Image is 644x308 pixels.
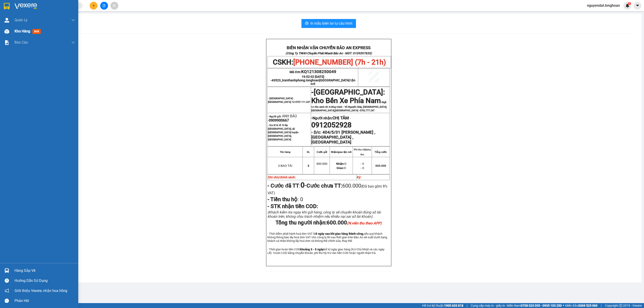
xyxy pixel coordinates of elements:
img: warehouse-icon [4,268,9,273]
span: down [71,18,75,22]
span: Miền Nam [507,303,562,308]
span: Kho hàng [15,29,30,33]
span: ANH BẢO - [268,114,297,122]
strong: 5 ngày sau khi giao hàng thành công, [316,232,364,235]
span: Ngã tư đèn xanh đỏ đường tránh - Võ Nguyên Giáp, [GEOGRAPHIC_DATA], [GEOGRAPHIC_DATA],[GEOGRAPHIC... [311,101,387,112]
span: mới [32,29,41,34]
strong: - D/c: [268,124,299,141]
span: - Thời gian hoàn tiền COD kể từ ngày giao hàng (trừ Chủ Nhật và các ngày Lễ). Hoàn COD bằng chuyể... [267,248,384,255]
span: 600.000 [316,162,327,165]
button: printerIn mẫu biên lai tự cấu hình [301,19,356,28]
span: question-circle [5,278,9,283]
div: Phản hồi [15,297,75,304]
span: | [601,303,602,308]
span: [GEOGRAPHIC_DATA] tận nơi [311,78,355,86]
strong: 1900 633 818 [444,304,463,307]
span: - Thời điểm phát hành hoá đơn VAT là nếu quý khách không thông báo lấy hoá đơn VAT cho công ty th... [267,232,387,243]
span: plus [92,4,95,7]
img: warehouse-icon [4,18,9,23]
strong: Phí thu hộ/phụ thu [354,148,371,156]
strong: Ghi chú/chính sách: [268,175,296,179]
strong: Ký: [357,175,361,179]
strong: SL [307,151,310,153]
span: Miền Bắc [565,303,597,308]
span: nguyendat.longhoan [583,3,623,8]
span: 0909900667 [269,118,289,122]
span: aim [113,4,116,7]
span: down [71,41,75,44]
img: icon-new-feature [625,4,629,8]
strong: - [311,116,349,120]
span: - 0 [360,162,364,165]
span: caret-down [636,4,640,8]
span: printer [305,21,309,26]
span: In mẫu biên lai tự cấu hình [310,21,352,26]
span: 0 [337,166,346,170]
span: - 0 [360,166,364,170]
span: (Khách kiểm tra ngay khi gửi hàng, công ty sẽ chuyển khoản đúng số tài khoản trên, không chịu trá... [267,210,381,219]
sup: 1 [628,2,631,5]
strong: Cước gửi [317,151,327,153]
span: 600.000 [327,219,382,226]
span: - [349,116,351,120]
img: warehouse-icon [4,29,9,34]
span: 0 [336,162,346,165]
button: aim [110,2,118,10]
span: Cung cấp máy in - giấy in: [471,303,506,308]
span: 3 [307,164,309,167]
span: [GEOGRAPHIC_DATA]: Kho Bến Xe Phía Nam [311,88,385,105]
strong: - Cước đã TT [267,183,299,189]
span: ⚪️ [563,305,564,306]
strong: khoảng 3 - 5 ngày [300,248,324,251]
span: Tổng thu người nhận: [275,219,382,226]
span: - STK nhận tiền COD: [267,203,318,209]
button: plus [90,2,97,10]
strong: Cước chưa TT: [307,183,342,189]
div: Hàng sắp về [15,267,75,274]
span: 0702.777.247 [360,109,375,112]
span: Báo cáo [15,40,28,45]
span: - [GEOGRAPHIC_DATA] : [GEOGRAPHIC_DATA] 12- [268,97,310,103]
span: 600.000 [375,164,386,167]
strong: Nhận/giao tận nơi [331,151,352,153]
span: 43523_tranthanhphong.longhoan [272,78,355,86]
strong: - Tiền thu hộ [267,196,297,203]
span: - [311,92,387,112]
div: Hướng dẫn sử dụng [15,277,75,284]
span: 1 [629,2,630,5]
strong: 404/5/31 [PERSON_NAME] , [GEOGRAPHIC_DATA] , [GEOGRAPHIC_DATA] [311,130,375,145]
span: copyright [619,304,622,307]
span: CSKH: [273,58,386,66]
span: Người nhận: [313,116,349,120]
strong: BIÊN NHẬN VẬN CHUYỂN BẢO AN EXPRESS [287,45,371,50]
span: : [267,196,303,203]
span: | [467,303,467,308]
span: message [5,299,9,303]
span: Mã đơn: [290,70,337,74]
strong: 0 [301,181,305,189]
span: Hỗ trợ kỹ thuật: [422,303,463,308]
span: KQ121308250049 [301,69,336,74]
img: logo-vxr [4,3,10,10]
img: solution-icon [4,40,9,45]
strong: Nhận: [336,162,345,165]
span: 0912052928 [311,121,352,129]
strong: 0369 525 060 [578,304,597,307]
span: notification [5,289,9,293]
span: : [267,183,307,189]
strong: 0708 023 035 - 0935 103 250 [521,304,562,307]
em: (N.viên thu theo APP) [347,221,382,225]
strong: - Người gửi: [268,115,281,118]
span: K16 tổ 10 ấp [GEOGRAPHIC_DATA], xã [GEOGRAPHIC_DATA] huyện [GEOGRAPHIC_DATA], [GEOGRAPHIC_DATA] [268,124,299,141]
strong: Giao: [337,166,344,170]
strong: - D/c: [311,130,321,135]
button: file-add [100,2,108,10]
strong: (Công Ty TNHH Chuyển Phát Nhanh Bảo An - MST: 0109597835) [286,52,372,55]
span: - [311,88,314,96]
span: 0707.111.247 [295,101,310,103]
span: 0 [299,196,303,203]
span: 19:52:02 [DATE] - [271,75,355,86]
span: 3 BAO TẢI [278,164,292,167]
strong: Tổng cước [375,151,387,153]
span: Giới thiệu Vexere, nhận hoa hồng [15,288,67,293]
